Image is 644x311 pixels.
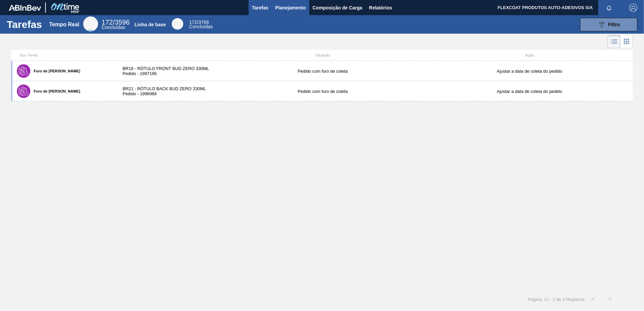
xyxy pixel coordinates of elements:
span: Concluídas [189,24,213,29]
div: Visão em Lista [608,35,620,48]
div: Ajustar a data de coleta do pedido [426,89,633,94]
img: Logout [629,4,637,12]
div: Base Line [189,20,213,29]
div: Ação [426,53,633,57]
span: Relatórios [369,4,392,12]
div: Linha de base [134,22,166,27]
div: Real Time [83,16,98,31]
label: Furo de [PERSON_NAME] [30,69,80,73]
font: 3596 [115,19,130,26]
button: > [602,291,618,308]
div: Base Line [172,18,183,30]
span: Concluídas [102,25,125,30]
div: Pedido com furo de coleta [219,69,426,74]
h1: Tarefas [7,21,42,28]
button: Notificações [598,3,620,12]
div: Real Time [102,20,130,30]
span: 1 - 2 de 2 Registros [546,297,584,302]
span: Filtro [608,22,620,27]
span: Composição de Carga [313,4,362,12]
span: Tarefas [252,4,268,12]
div: BR21 - RÓTULO BACK BUD ZERO 330ML Pedido - 1996988 [116,86,219,96]
span: / [102,19,130,26]
span: Página: 1 [528,297,546,302]
span: 172 [102,19,113,26]
span: / [189,20,209,25]
div: Pedido com furo de coleta [219,89,426,94]
span: 172 [189,20,197,25]
button: Filtro [580,18,637,31]
div: Situação [219,53,426,57]
div: Ajustar a data de coleta do pedido [426,69,633,74]
div: Visão em Cards [620,35,633,48]
div: BR18 - RÓTULO FRONT BUD ZERO 330ML Pedido - 1997196 [116,66,219,76]
label: Furo de [PERSON_NAME] [30,89,80,93]
font: 3768 [198,20,209,25]
img: TNhmsLtSVTkK8tSr43FrP2fwEKptu5GPRR3wAAAABJRU5ErkJggg== [9,5,41,11]
span: Planejamento [275,4,306,12]
div: Tipo Tarefa [12,53,116,57]
button: < [585,291,602,308]
div: Tempo Real [49,22,79,28]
